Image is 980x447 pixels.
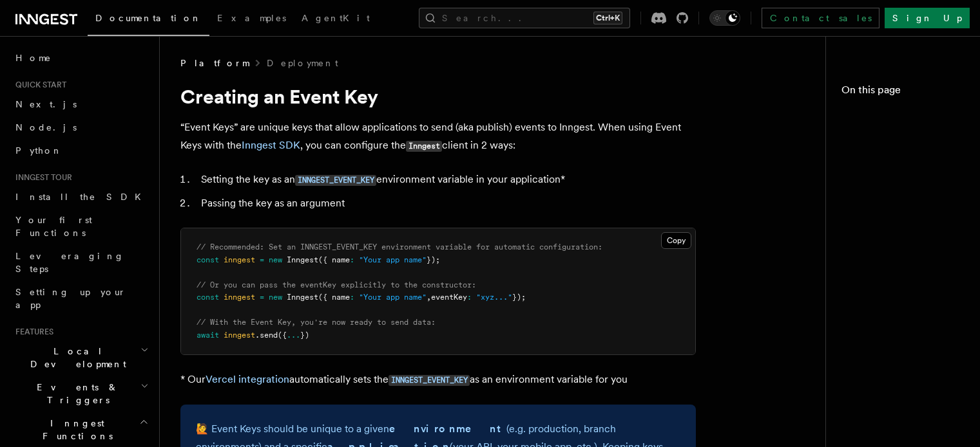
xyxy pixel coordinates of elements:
[260,255,264,264] span: =
[10,80,66,90] span: Quick start
[197,255,219,264] span: const
[427,255,440,264] span: });
[849,139,965,188] a: Creating a new Event Key
[10,417,139,442] span: Inngest Functions
[269,255,282,264] span: new
[10,381,140,406] span: Events & Triggers
[10,340,151,376] button: Local Development
[389,423,506,435] strong: environment
[197,170,696,189] li: Setting the key as an environment variable in your application*
[15,99,77,109] span: Next.js
[467,293,472,302] span: :
[10,172,72,183] span: Inngest tour
[10,93,151,116] a: Next.js
[593,12,622,24] kbd: Ctrl+K
[709,10,740,26] button: Toggle dark mode
[10,139,151,162] a: Python
[294,4,378,35] a: AgentKit
[389,373,470,385] a: INNGEST_EVENT_KEY
[242,139,300,151] a: Inngest SDK
[318,293,350,302] span: ({ name
[10,244,151,280] a: Leveraging Steps
[269,293,282,302] span: new
[318,255,350,264] span: ({ name
[885,8,970,28] a: Sign Up
[209,4,294,35] a: Examples
[15,122,77,132] span: Node.js
[10,327,53,337] span: Features
[302,13,370,23] span: AgentKit
[406,141,442,152] code: Inngest
[206,373,289,385] a: Vercel integration
[10,46,151,69] a: Home
[287,293,318,302] span: Inngest
[350,293,354,302] span: :
[217,13,286,23] span: Examples
[224,293,255,302] span: inngest
[15,51,52,64] span: Home
[10,376,151,412] button: Events & Triggers
[841,82,965,103] h4: On this page
[278,331,287,340] span: ({
[841,103,965,139] a: Creating an Event Key
[197,194,696,212] li: Passing the key as an argument
[10,280,151,316] a: Setting up your app
[180,57,249,69] span: Platform
[431,293,467,302] span: eventKey
[15,215,92,238] span: Your first Functions
[197,331,219,340] span: await
[15,192,149,202] span: Install the SDK
[427,293,431,302] span: ,
[180,370,696,389] p: * Our automatically sets the as an environment variable for you
[10,208,151,244] a: Your first Functions
[359,255,427,264] span: "Your app name"
[95,13,202,23] span: Documentation
[15,251,124,274] span: Leveraging Steps
[295,173,376,185] a: INNGEST_EVENT_KEY
[300,331,309,340] span: })
[359,293,427,302] span: "Your app name"
[88,4,209,36] a: Documentation
[295,175,376,186] code: INNGEST_EVENT_KEY
[197,318,436,327] span: // With the Event Key, you're now ready to send data:
[224,331,255,340] span: inngest
[10,116,151,139] a: Node.js
[10,345,140,370] span: Local Development
[180,118,696,155] p: “Event Keys” are unique keys that allow applications to send (aka publish) events to Inngest. Whe...
[854,144,965,183] span: Creating a new Event Key
[512,293,526,302] span: });
[15,145,62,156] span: Python
[287,255,318,264] span: Inngest
[224,255,255,264] span: inngest
[197,280,476,289] span: // Or you can pass the eventKey explicitly to the constructor:
[661,232,691,249] button: Copy
[476,293,512,302] span: "xyz..."
[197,293,219,302] span: const
[389,375,470,386] code: INNGEST_EVENT_KEY
[180,85,696,108] h1: Creating an Event Key
[197,242,602,251] span: // Recommended: Set an INNGEST_EVENT_KEY environment variable for automatic configuration:
[255,331,278,340] span: .send
[419,8,630,28] button: Search...Ctrl+K
[762,8,879,28] a: Contact sales
[350,255,354,264] span: :
[260,293,264,302] span: =
[847,108,965,134] span: Creating an Event Key
[15,287,126,310] span: Setting up your app
[287,331,300,340] span: ...
[10,185,151,208] a: Install the SDK
[267,57,338,69] a: Deployment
